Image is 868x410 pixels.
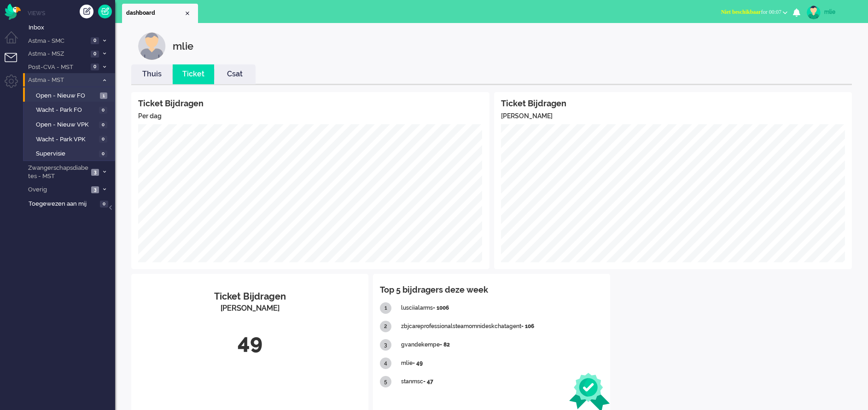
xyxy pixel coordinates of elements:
span: Inbox [29,23,115,32]
a: Open - Nieuw FO 1 [27,90,114,100]
a: Toegewezen aan mij 0 [27,198,115,208]
b: - 106 [521,323,534,329]
span: dashboard [126,9,184,17]
span: 1 [100,92,107,99]
div: [PERSON_NAME] [138,303,361,314]
span: Post-CVA - MST [27,63,88,72]
a: Csat [214,69,256,80]
b: - 1006 [433,305,449,311]
img: avatar [807,6,821,19]
div: Creëer ticket [80,5,93,18]
a: Wacht - Park VPK 0 [27,134,114,144]
div: 1 [380,302,391,314]
div: 2 [380,321,391,332]
img: flow_omnibird.svg [5,4,21,20]
div: Close tab [184,10,191,17]
span: 0 [99,107,107,114]
a: Supervisie 0 [27,148,114,158]
span: 0 [99,121,107,128]
span: 0 [91,64,99,70]
div: zbjcareprofessionalsteamomnideskchatagent [401,318,603,336]
span: Open - Nieuw FO [36,92,98,100]
div: mlie [401,354,603,373]
div: 4 [380,358,391,369]
span: Astma - SMC [27,37,88,46]
a: Omnidesk [5,6,21,13]
a: Inbox [27,22,115,32]
div: stanmsc [401,373,603,391]
li: Dashboard [122,4,198,23]
li: Niet beschikbaarfor 00:07 [716,3,793,23]
h4: Top 5 bijdragers deze week [380,285,603,295]
span: Open - Nieuw VPK [36,121,97,129]
span: Zwangerschapsdiabetes - MST [27,164,88,181]
span: 0 [91,51,99,58]
span: Astma - MST [27,76,98,85]
span: Supervisie [36,150,97,158]
a: Ticket [173,69,214,80]
span: Toegewezen aan mij [29,200,97,208]
span: Overig [27,185,88,194]
button: Niet beschikbaarfor 00:07 [716,6,793,19]
b: - 47 [423,378,433,385]
div: 5 [380,376,391,387]
div: gvandekempe [401,336,603,354]
span: 3 [91,186,99,193]
span: Wacht - Park FO [36,106,97,115]
div: 49 [138,327,361,358]
h5: [PERSON_NAME] [501,113,845,120]
li: Dashboard menu [5,31,25,52]
div: mlie [824,7,859,17]
a: Thuis [131,69,173,80]
span: Astma - MSZ [27,50,88,58]
h5: Per dag [138,113,483,120]
span: 0 [91,37,99,44]
li: Admin menu [5,75,25,95]
span: Niet beschikbaar [721,9,761,15]
span: Wacht - Park VPK [36,135,97,144]
div: mlie [173,32,193,60]
a: Wacht - Park FO 0 [27,104,114,115]
a: Open - Nieuw VPK 0 [27,119,114,129]
li: Thuis [131,64,173,84]
img: customer.svg [138,32,166,60]
b: - 82 [440,341,450,348]
span: 0 [99,136,107,143]
li: Views [28,9,115,17]
span: 3 [91,169,99,176]
div: 3 [380,339,391,351]
div: lusciialarms [401,299,603,318]
li: Csat [214,64,256,84]
h4: Ticket Bijdragen [501,99,845,108]
span: 0 [100,201,108,208]
a: mlie [805,6,859,19]
li: Ticket [173,64,214,84]
span: for 00:07 [721,9,781,15]
span: 0 [99,150,107,157]
div: Ticket Bijdragen [138,290,361,303]
li: Tickets menu [5,53,25,74]
b: - 49 [413,360,423,366]
a: Quick Ticket [98,5,112,18]
h4: Ticket Bijdragen [138,99,483,108]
